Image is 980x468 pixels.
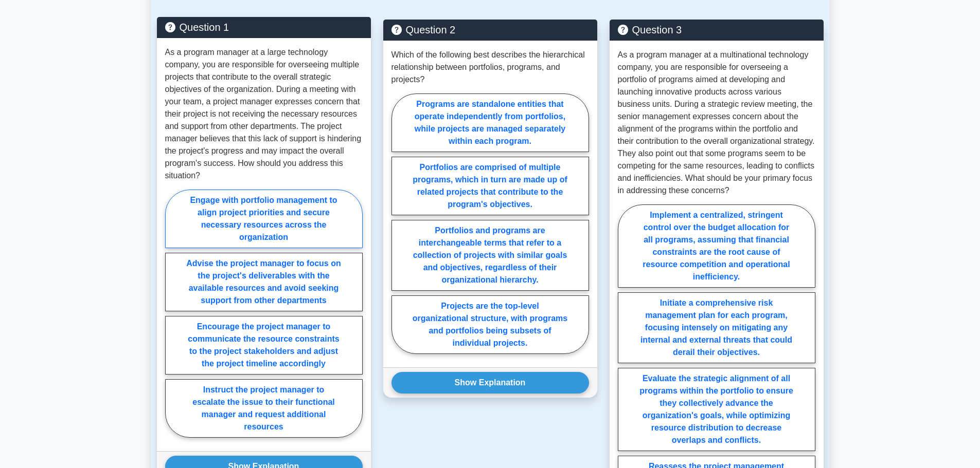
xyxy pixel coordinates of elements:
[165,379,363,438] label: Instruct the project manager to escalate the issue to their functional manager and request additi...
[165,21,363,33] h5: Question 1
[618,204,815,288] label: Implement a centralized, stringent control over the budget allocation for all programs, assuming ...
[165,190,363,248] label: Engage with portfolio management to align project priorities and secure necessary resources acros...
[165,253,363,311] label: Advise the project manager to focus on the project's deliverables with the available resources an...
[391,49,589,86] p: Which of the following best describes the hierarchical relationship between portfolios, programs,...
[391,93,589,152] label: Programs are standalone entities that operate independently from portfolios, while projects are m...
[391,220,589,291] label: Portfolios and programs are interchangeable terms that refer to a collection of projects with sim...
[391,24,589,36] h5: Question 2
[391,372,589,394] button: Show Explanation
[165,46,363,182] p: As a program manager at a large technology company, you are responsible for overseeing multiple p...
[391,157,589,215] label: Portfolios are comprised of multiple programs, which in turn are made up of related projects that...
[618,24,815,36] h5: Question 3
[391,295,589,354] label: Projects are the top-level organizational structure, with programs and portfolios being subsets o...
[618,49,815,197] p: As a program manager at a multinational technology company, you are responsible for overseeing a ...
[165,316,363,375] label: Encourage the project manager to communicate the resource constraints to the project stakeholders...
[618,292,815,363] label: Initiate a comprehensive risk management plan for each program, focusing intensely on mitigating ...
[618,368,815,451] label: Evaluate the strategic alignment of all programs within the portfolio to ensure they collectively...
